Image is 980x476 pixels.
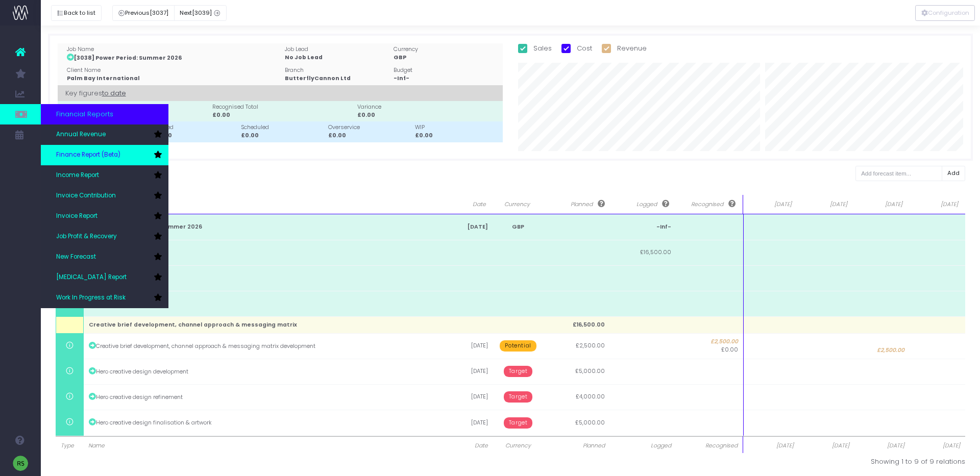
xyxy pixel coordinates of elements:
div: Budget [394,66,498,74]
td: Planned Value [84,240,444,265]
td: Creative brief development, channel approach & messaging matrix [84,316,444,333]
span: Planned [550,200,605,209]
div: [3038] Power Period: Summer 2026 [67,54,280,62]
span: Type [61,442,78,450]
span: Invoice Contribution [56,191,116,201]
span: Invoice Report [56,212,97,221]
span: Target [504,391,533,403]
div: £0.00 [357,111,498,119]
a: Finance Report (Beta) [41,145,168,165]
span: Work In Progress at Risk [56,293,126,303]
span: Target [504,417,533,429]
label: Revenue [602,43,647,54]
span: Job Profit & Recovery [56,232,117,241]
span: Key figures [65,85,126,102]
div: No Job Lead [285,54,389,62]
div: -Inf- [394,74,498,83]
span: Target [504,366,533,377]
input: Add forecast item... [855,166,942,182]
a: Invoice Report [41,206,168,227]
div: Vertical button group [915,5,975,21]
div: £0.00 [212,111,353,119]
td: £4,000.00 [543,384,610,410]
span: [DATE] [915,201,958,209]
span: Date [448,201,486,209]
span: Recognised [681,442,738,450]
div: Palm Bay International [67,74,280,83]
a: Job Profit & Recovery [41,227,168,247]
td: £16,500.00 [610,240,677,265]
span: Finance Report (Beta) [56,151,120,160]
div: Variance [357,103,498,111]
td: £5,000.00 [543,359,610,384]
td: Hero creative design refinement [84,384,444,410]
span: [DATE] [748,201,791,209]
td: [DATE] [443,410,493,435]
label: Cost [561,43,592,54]
span: [3039] [192,9,212,17]
span: Annual Revenue [56,130,106,139]
span: £0.00 [721,346,738,354]
td: £2,500.00 [543,333,610,359]
span: Date [448,442,488,450]
div: £0.00 [328,132,411,140]
div: £0.00 [415,132,498,140]
a: Income Report [41,165,168,186]
td: [DATE] [443,384,493,410]
button: Add [942,166,966,182]
td: £5,000.00 [543,410,610,435]
div: Scheduled [241,123,324,132]
td: [DATE] [443,214,493,240]
span: [DATE] [804,442,849,450]
div: Job Name [67,45,280,54]
td: Hero creative design development [84,359,444,384]
td: Hero creative design finalisation & artwork [84,410,444,435]
a: New Forecast [41,247,168,267]
td: £16,500.00 [543,316,610,333]
span: [3037] [150,9,168,17]
td: [DATE] [443,359,493,384]
a: Invoice Contribution [41,186,168,206]
div: Client Name [67,66,280,74]
span: Currency [498,442,538,450]
div: Job Lead [285,45,389,54]
button: Configuration [915,5,975,21]
span: New Forecast [56,253,96,262]
td: -Inf- [610,214,677,240]
span: Name [88,201,436,209]
div: Invoiced Total [67,103,208,111]
div: £0.00 [154,132,237,140]
div: Recognised Total [212,103,353,111]
div: Overservice [328,123,411,132]
a: [MEDICAL_DATA] Report [41,267,168,288]
button: Back to list [51,5,102,21]
a: Annual Revenue [41,124,168,145]
span: to date [102,87,126,100]
td: WIP Value [84,291,444,316]
span: £2,500.00 [681,338,738,346]
span: Financial Reports [56,109,113,119]
td: [DATE] [443,333,493,359]
span: [DATE] [860,442,905,450]
span: Income Report [56,171,99,180]
label: Sales [518,43,552,54]
td: Creative brief development, channel approach & messaging matrix development [84,333,444,359]
div: £0.00 [241,132,324,140]
img: images/default_profile_image.png [13,456,28,471]
div: Branch [285,66,389,74]
span: Logged [615,200,670,209]
span: Name [88,442,438,450]
div: Currency [394,45,498,54]
span: [DATE] [804,201,847,209]
div: GBP [394,54,498,62]
span: Currency [498,201,536,209]
div: Showing 1 to 9 of 9 relations [518,457,965,467]
td: [3038] Power Period: Summer 2026 [84,214,444,240]
span: [DATE] [860,201,903,209]
span: [DATE] [915,442,960,450]
span: £2,500.00 [877,346,904,355]
div: Logged [154,123,237,132]
span: [DATE] [748,442,793,450]
span: Planned [548,442,605,450]
span: Logged [615,442,672,450]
